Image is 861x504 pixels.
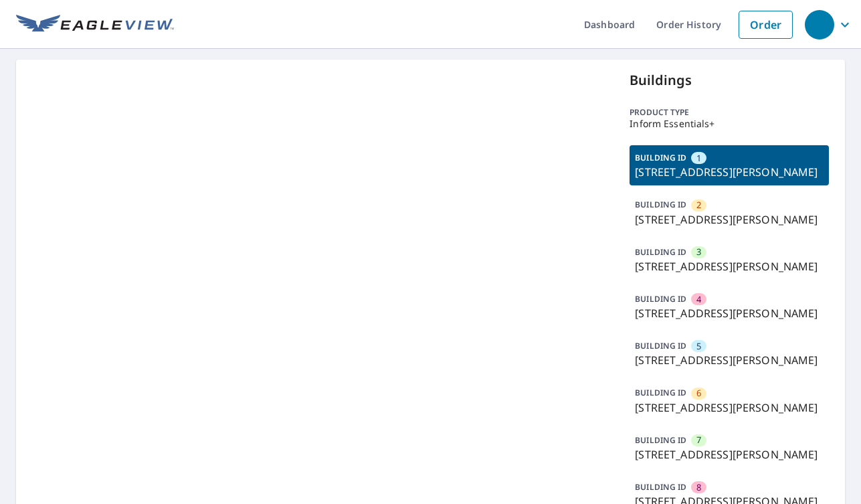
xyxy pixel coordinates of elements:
p: [STREET_ADDRESS][PERSON_NAME] [635,258,824,274]
span: 7 [696,434,701,446]
p: BUILDING ID [635,481,686,493]
p: [STREET_ADDRESS][PERSON_NAME] [635,164,824,180]
p: BUILDING ID [635,293,686,305]
p: Inform Essentials+ [630,118,829,129]
p: BUILDING ID [635,340,686,351]
p: [STREET_ADDRESS][PERSON_NAME] [635,352,824,368]
p: BUILDING ID [635,246,686,258]
p: BUILDING ID [635,152,686,163]
span: 6 [696,387,701,400]
p: BUILDING ID [635,199,686,210]
p: [STREET_ADDRESS][PERSON_NAME] [635,212,824,228]
a: Order [739,11,793,39]
span: 2 [696,199,701,212]
span: 3 [696,246,701,258]
p: Buildings [630,70,829,90]
p: [STREET_ADDRESS][PERSON_NAME] [635,305,824,321]
p: [STREET_ADDRESS][PERSON_NAME] [635,446,824,463]
p: BUILDING ID [635,434,686,446]
img: EV Logo [16,15,174,35]
p: [STREET_ADDRESS][PERSON_NAME] [635,400,824,416]
p: Product type [630,106,829,118]
span: 1 [696,152,701,165]
p: BUILDING ID [635,387,686,398]
span: 4 [696,293,701,306]
span: 8 [696,481,701,494]
span: 5 [696,340,701,353]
